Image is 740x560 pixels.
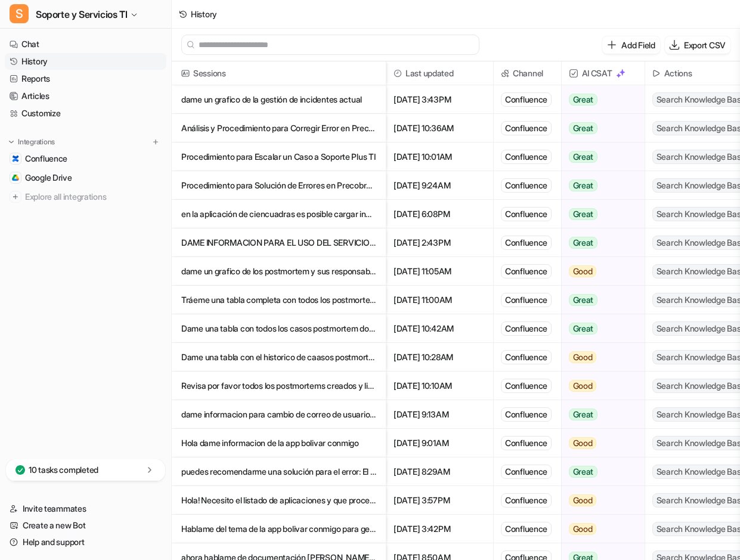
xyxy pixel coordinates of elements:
[5,500,166,517] a: Invite teammates
[602,36,660,54] button: Add Field
[5,534,166,550] a: Help and support
[391,314,488,343] span: [DATE] 10:42AM
[10,4,29,23] span: S
[562,286,637,314] button: Great
[181,400,376,429] p: dame informacion para cambio de correo de usuarios bolivar conmigo
[12,174,19,181] img: Google Drive
[25,187,162,206] span: Explore all integrations
[391,400,488,429] span: [DATE] 9:13AM
[10,191,21,203] img: explore all integrations
[36,6,127,23] span: Soporte y Servicios TI
[181,314,376,343] p: Dame una tabla con todos los casos postmortem documentados en [GEOGRAPHIC_DATA], mostrando: fecha...
[562,85,637,114] button: Great
[391,114,488,143] span: [DATE] 10:36AM
[181,429,376,457] p: Hola dame informacion de la app bolivar conmigo
[391,257,488,286] span: [DATE] 11:05AM
[501,150,552,164] div: Confluence
[5,517,166,534] a: Create a new Bot
[181,486,376,515] p: Hola! Necesito el listado de aplicaciones y que procesos se realizan sobre cada una de ellas.
[5,70,166,87] a: Reports
[25,172,72,184] span: Google Drive
[569,380,597,392] span: Good
[665,36,730,54] button: Export CSV
[501,121,552,135] div: Confluence
[5,88,166,104] a: Articles
[569,523,597,535] span: Good
[621,39,655,51] p: Add Field
[181,85,376,114] p: dame un grafico de la gestión de incidentes actual
[569,122,598,134] span: Great
[181,171,376,200] p: Procedimiento para Solución de Errores en Precobro de Póliza Summa - Servicios
[501,407,552,422] div: Confluence
[569,180,598,191] span: Great
[501,522,552,536] div: Confluence
[569,151,598,163] span: Great
[181,343,376,372] p: Dame una tabla con el historico de caasos postmortem con sus respectivos responsables, fechas y a...
[151,138,160,146] img: menu_add.svg
[181,457,376,486] p: puedes recomendarme una solución para el error: El programa AB502005 se está ejecutando lentament...
[5,36,166,52] a: Chat
[562,257,637,286] button: Good
[5,136,58,148] button: Integrations
[562,171,637,200] button: Great
[569,437,597,449] span: Good
[18,137,55,147] p: Integrations
[562,114,637,143] button: Great
[562,429,637,457] button: Good
[181,515,376,543] p: Hablame del tema de la app bolivar conmigo para gestionar el cambio de correo para usuarios del p...
[391,286,488,314] span: [DATE] 11:00AM
[501,264,552,279] div: Confluence
[181,200,376,228] p: en la aplicación de ciencuadras es posible cargar inmuebles con áreas en números decimales?
[5,53,166,70] a: History
[569,208,598,220] span: Great
[391,143,488,171] span: [DATE] 10:01AM
[191,8,217,20] div: History
[501,207,552,221] div: Confluence
[562,515,637,543] button: Good
[7,138,16,146] img: expand menu
[501,178,552,193] div: Confluence
[181,228,376,257] p: DAME INFORMACION PARA EL USO DEL SERVICIO DE DEUDA PARA FINANSEGUROS
[391,85,488,114] span: [DATE] 3:43PM
[562,200,637,228] button: Great
[562,314,637,343] button: Great
[569,351,597,363] span: Good
[501,236,552,250] div: Confluence
[5,150,166,167] a: ConfluenceConfluence
[684,39,726,51] p: Export CSV
[501,493,552,508] div: Confluence
[501,436,552,450] div: Confluence
[569,323,598,335] span: Great
[181,372,376,400] p: Revisa por favor todos los postmortems creados y listame por favor compromisos, responsables, est...
[501,350,552,364] div: Confluence
[391,343,488,372] span: [DATE] 10:28AM
[5,188,166,205] a: Explore all integrations
[562,400,637,429] button: Great
[569,94,598,106] span: Great
[562,228,637,257] button: Great
[391,457,488,486] span: [DATE] 8:29AM
[569,237,598,249] span: Great
[391,515,488,543] span: [DATE] 3:42PM
[501,293,552,307] div: Confluence
[566,61,640,85] span: AI CSAT
[181,286,376,314] p: Tráeme una tabla completa con todos los postmortem documentados en [GEOGRAPHIC_DATA]. I
[391,200,488,228] span: [DATE] 6:08PM
[562,143,637,171] button: Great
[5,169,166,186] a: Google DriveGoogle Drive
[391,171,488,200] span: [DATE] 9:24AM
[29,464,98,476] p: 10 tasks completed
[501,379,552,393] div: Confluence
[499,61,556,85] span: Channel
[391,372,488,400] span: [DATE] 10:10AM
[569,294,598,306] span: Great
[177,61,381,85] span: Sessions
[501,321,552,336] div: Confluence
[562,372,637,400] button: Good
[12,155,19,162] img: Confluence
[25,153,67,165] span: Confluence
[391,228,488,257] span: [DATE] 2:43PM
[181,143,376,171] p: Procedimiento para Escalar un Caso a Soporte Plus TI
[5,105,166,122] a: Customize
